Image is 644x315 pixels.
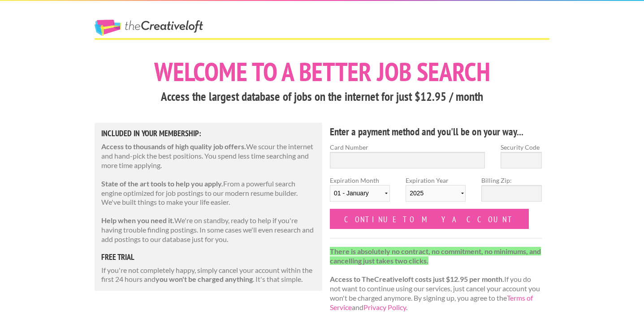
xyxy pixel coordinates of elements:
[330,275,504,283] strong: Access to TheCreativeloft costs just $12.95 per month.
[330,293,533,311] a: Terms of Service
[101,142,316,170] p: We scour the internet and hand-pick the best positions. You spend less time searching and more ti...
[330,176,390,209] label: Expiration Month
[330,142,485,152] label: Card Number
[101,142,246,151] strong: Access to thousands of high quality job offers.
[330,125,542,139] h4: Enter a payment method and you'll be on your way...
[95,59,549,85] h1: Welcome to a better job search
[95,88,549,105] h3: Access the largest database of jobs on the internet for just $12.95 / month
[501,142,542,152] label: Security Code
[330,185,390,202] select: Expiration Month
[101,216,316,244] p: We're on standby, ready to help if you're having trouble finding postings. In some cases we'll ev...
[330,247,541,265] strong: There is absolutely no contract, no commitment, no minimums, and cancelling just takes two clicks.
[101,253,316,261] h5: free trial
[330,209,529,229] input: Continue to my account
[363,303,406,311] a: Privacy Policy
[330,247,542,312] p: If you do not want to continue using our services, just cancel your account you won't be charged ...
[101,129,316,138] h5: Included in Your Membership:
[101,179,223,188] strong: State of the art tools to help you apply.
[95,20,203,36] a: The Creative Loft
[406,185,466,202] select: Expiration Year
[101,216,174,224] strong: Help when you need it.
[406,176,466,209] label: Expiration Year
[101,266,316,285] p: If you're not completely happy, simply cancel your account within the first 24 hours and . It's t...
[156,275,253,283] strong: you won't be charged anything
[101,179,316,207] p: From a powerful search engine optimized for job postings to our modern resume builder. We've buil...
[481,176,541,185] label: Billing Zip:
